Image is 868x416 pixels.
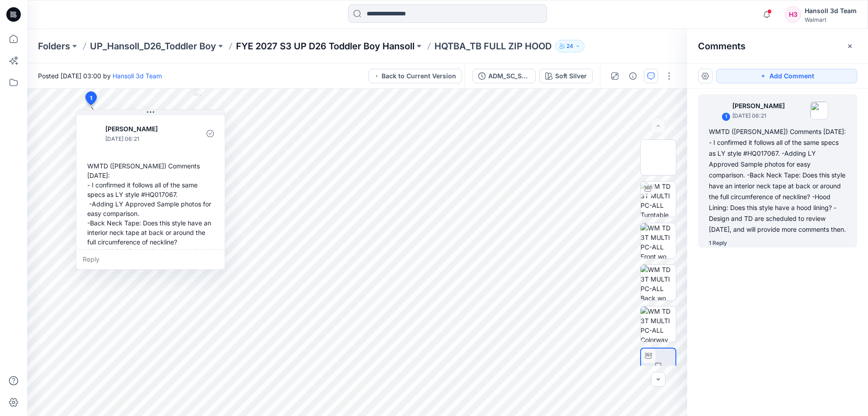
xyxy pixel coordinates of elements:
img: WM TD 3T MULTI PC-ALL Back wo Avatar [641,265,676,300]
img: WM TD 3T MULTI PC-ALL Front wo Avatar [641,223,676,258]
button: Back to Current Version [368,69,462,83]
div: ADM_SC_SOLID [488,71,530,81]
span: Posted [DATE] 03:00 by [38,71,162,81]
div: H3 [785,6,801,23]
img: Kristin Veit [711,101,729,120]
button: Soft Silver [539,69,593,83]
button: 24 [555,40,585,53]
div: 1 [722,112,731,121]
h2: Comments [698,41,745,52]
p: [DATE] 06:21 [105,134,179,143]
button: Add Comment [716,69,857,83]
p: 24 [566,41,573,51]
p: [PERSON_NAME] [732,100,785,111]
div: WMTD ([PERSON_NAME]) Comments [DATE]: - I confirmed it follows all of the same specs as LY style ... [84,158,217,298]
div: Hansoll 3d Team [805,5,857,16]
div: WMTD ([PERSON_NAME]) Comments [DATE]: - I confirmed it follows all of the same specs as LY style ... [709,126,846,235]
img: WM TD 3T MULTI PC-ALL Turntable with Avatar [641,182,676,217]
img: WM TD 3T MULTI PC-ALL Colorway wo Avatar [641,306,676,342]
a: FYE 2027 S3 UP D26 Toddler Boy Hansoll [236,40,415,53]
div: Walmart [805,16,857,23]
button: ADM_SC_SOLID [472,69,536,83]
span: 1 [90,94,92,102]
div: Reply [76,249,225,269]
a: Folders [38,40,70,53]
button: Details [626,69,640,83]
a: UP_Hansoll_D26_Toddler Boy [90,40,216,53]
p: HQTBA_TB FULL ZIP HOOD [434,40,552,53]
img: Kristin Veit [84,124,102,143]
p: [DATE] 06:21 [732,111,785,120]
p: [PERSON_NAME] [105,124,179,134]
div: Soft Silver [555,71,587,81]
a: Hansoll 3d Team [113,72,162,80]
div: 1 Reply [709,239,727,248]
